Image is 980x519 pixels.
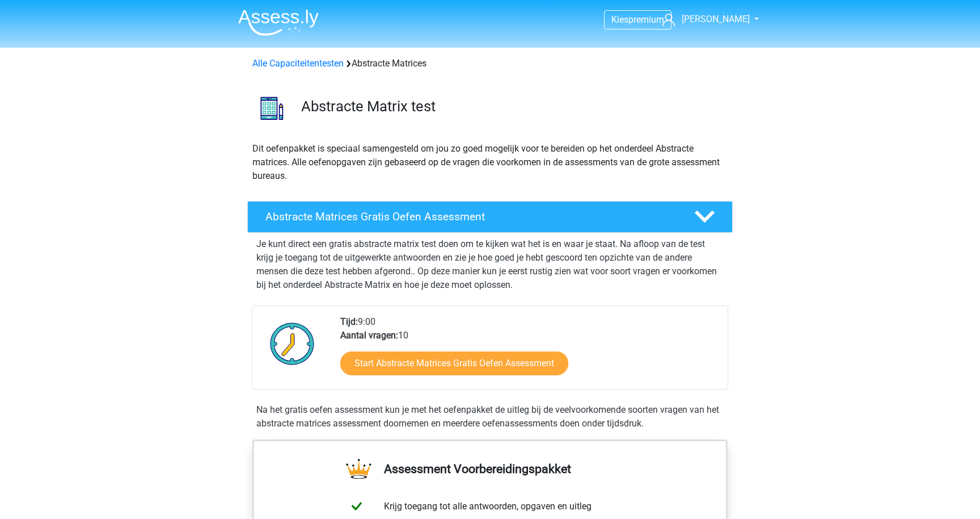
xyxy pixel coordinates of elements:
p: Je kunt direct een gratis abstracte matrix test doen om te kijken wat het is en waar je staat. Na... [256,237,724,292]
img: Assessly [238,9,319,36]
p: Dit oefenpakket is speciaal samengesteld om jou zo goed mogelijk voor te bereiden op het onderdee... [252,142,728,183]
div: Abstracte Matrices [248,57,732,70]
h3: Abstracte Matrix test [301,98,724,115]
a: Abstracte Matrices Gratis Oefen Assessment [243,201,737,233]
img: Klok [264,315,321,372]
div: Na het gratis oefen assessment kun je met het oefenpakket de uitleg bij de veelvoorkomende soorte... [252,403,728,430]
span: [PERSON_NAME] [682,14,750,24]
h4: Abstracte Matrices Gratis Oefen Assessment [265,210,676,223]
span: premium [628,14,664,25]
b: Tijd: [340,316,358,327]
b: Aantal vragen: [340,330,398,341]
span: Kies [611,14,628,25]
a: Alle Capaciteitentesten [252,58,344,69]
a: [PERSON_NAME] [658,12,751,26]
a: Kiespremium [605,12,671,27]
a: Start Abstracte Matrices Gratis Oefen Assessment [340,351,568,375]
img: abstracte matrices [248,84,296,132]
div: 9:00 10 [332,315,727,389]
